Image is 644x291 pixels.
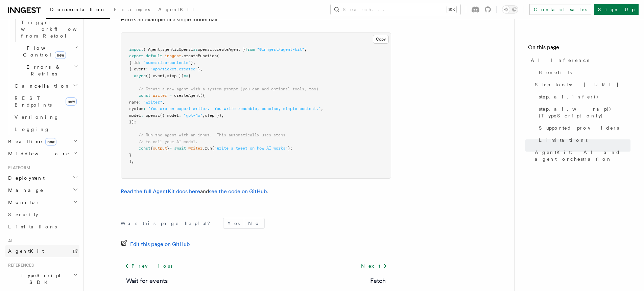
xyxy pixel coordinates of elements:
[5,196,79,208] button: Monitor
[143,106,146,111] span: :
[129,47,143,52] span: import
[153,146,167,151] span: output
[143,47,160,52] span: { Agent
[129,113,141,118] span: model
[200,67,202,71] span: ,
[174,93,200,98] span: createAgent
[15,127,50,132] span: Logging
[174,146,186,151] span: await
[539,125,619,131] span: Supported providers
[5,245,79,257] a: AgentKit
[5,138,56,145] span: Realtime
[148,106,321,111] span: "You are an expert writer. You write readable, concise, simple content."
[539,69,572,76] span: Benefits
[139,146,150,151] span: const
[212,47,214,52] span: ,
[536,122,630,134] a: Supported providers
[535,81,619,88] span: Step tools: [URL]
[146,53,162,58] span: default
[169,93,172,98] span: =
[245,47,255,52] span: from
[8,248,44,254] span: AgentKit
[167,146,169,151] span: }
[165,73,167,78] span: ,
[143,60,191,65] span: "summarize-contents"
[129,106,143,111] span: system
[288,146,292,151] span: );
[539,93,599,100] span: step.ai.infer()
[165,53,181,58] span: inngest
[202,113,205,118] span: ,
[5,272,73,286] span: TypeScript SDK
[141,113,143,118] span: :
[191,60,193,65] span: }
[331,4,460,15] button: Search...⌘K
[18,16,79,42] a: Trigger workflows from Retool
[202,146,212,151] span: .run
[5,175,45,181] span: Deployment
[370,276,386,286] a: Fetch
[221,113,224,118] span: ,
[5,135,79,148] button: Realtimenew
[12,45,74,58] span: Flow Control
[5,208,79,221] a: Security
[12,83,70,89] span: Cancellation
[12,61,79,80] button: Errors & Retries
[169,146,172,151] span: =
[139,139,198,144] span: // to call your AI model.
[528,43,630,54] h4: On this page
[146,67,148,71] span: :
[12,111,79,123] a: Versioning
[184,113,202,118] span: "gpt-4o"
[532,146,630,165] a: AgentKit: AI and agent orchestration
[5,187,44,194] span: Manage
[529,4,591,15] a: Contact sales
[153,93,167,98] span: writer
[539,137,588,143] span: Limitations
[528,54,630,66] a: AI Inference
[160,113,179,118] span: ({ model
[5,172,79,184] button: Deployment
[536,66,630,79] a: Benefits
[5,148,79,160] button: Middleware
[188,73,191,78] span: {
[212,146,214,151] span: (
[158,7,194,12] span: AgentKit
[321,106,323,111] span: ,
[12,123,79,135] a: Logging
[357,260,391,272] a: Next
[5,221,79,233] a: Limitations
[536,103,630,122] a: step.ai.wrap() (TypeScript only)
[160,47,162,52] span: ,
[200,93,205,98] span: ({
[532,79,630,91] a: Step tools: [URL]
[5,269,79,288] button: TypeScript SDK
[184,73,188,78] span: =>
[535,149,630,162] span: AgentKit: AI and agent orchestration
[66,97,77,106] span: new
[8,224,57,229] span: Limitations
[121,15,391,24] p: Here's an example of a single model call:
[46,2,110,19] a: Documentation
[5,184,79,196] button: Manage
[139,60,141,65] span: :
[12,80,79,92] button: Cancellation
[129,153,132,157] span: }
[146,113,160,118] span: openai
[167,73,184,78] span: step })
[121,240,190,249] a: Edit this page on GitHub
[198,67,200,71] span: }
[8,212,38,217] span: Security
[536,134,630,146] a: Limitations
[45,138,56,145] span: new
[214,146,288,151] span: "Write a tweet on how AI works"
[55,51,66,59] span: new
[223,218,244,228] button: Yes
[5,165,30,171] span: Platform
[121,260,176,272] a: Previous
[257,47,304,52] span: "@inngest/agent-kit"
[193,47,198,52] span: as
[129,60,139,65] span: { id
[5,199,40,206] span: Monitor
[447,6,456,13] kbd: ⌘K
